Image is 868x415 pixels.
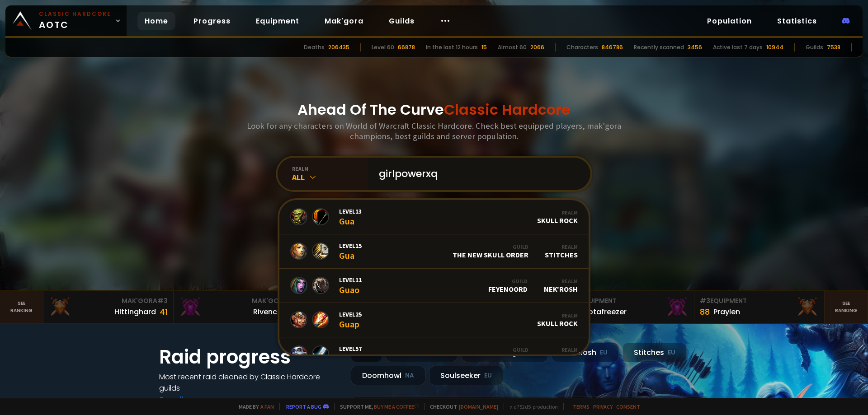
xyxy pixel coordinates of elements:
span: Made by [233,403,274,410]
a: Mak'Gora#3Hittinghard41 [43,291,174,323]
div: 2066 [530,43,544,51]
div: Praylen [713,306,740,317]
a: Consent [616,403,640,410]
div: Recently scanned [634,43,684,51]
div: 41 [160,306,168,318]
div: Guilds [806,43,823,51]
div: Guild [493,346,528,353]
div: Guild [453,243,528,250]
a: [DOMAIN_NAME] [459,403,498,410]
div: The Guild [493,346,528,362]
div: Level 60 [372,43,394,51]
a: Home [137,12,175,30]
small: EU [668,348,675,357]
div: Gua [339,242,362,261]
div: Gua [339,207,362,227]
span: Classic Hardcore [444,99,571,120]
div: FEYENOORD [488,278,528,294]
a: Terms [573,403,590,410]
div: Guao [339,276,362,295]
a: Privacy [593,403,613,410]
div: In the last 12 hours [426,43,478,51]
span: AOTC [39,10,111,32]
a: Classic HardcoreAOTC [5,5,127,36]
div: Realm [545,346,578,353]
span: # 3 [157,296,168,305]
div: 15 [481,43,487,51]
a: Level25GuapRealmSkull Rock [279,303,589,337]
div: Notafreezer [583,306,627,317]
div: The New Skull Order [453,243,528,259]
span: Level 11 [339,276,362,284]
div: 206435 [328,43,349,51]
span: Level 13 [339,207,362,215]
a: Mak'Gora#2Rivench100 [174,291,304,323]
div: Stitches [545,243,578,259]
div: 66878 [398,43,415,51]
a: Guilds [382,12,422,30]
small: Classic Hardcore [39,10,111,18]
div: Realm [545,243,578,250]
div: Stitches [623,343,687,362]
div: Rivench [253,306,282,317]
span: Checkout [424,403,498,410]
div: Guara [339,345,362,364]
div: 7538 [827,43,840,51]
div: Skull Rock [537,312,578,328]
h1: Raid progress [159,343,340,371]
div: Hittinghard [114,306,156,317]
div: Characters [566,43,598,51]
span: Support me, [334,403,419,410]
div: Nek'Rosh [552,343,619,362]
div: Stitches [545,346,578,362]
span: Level 57 [339,345,362,353]
div: 88 [700,306,710,318]
a: Progress [186,12,238,30]
div: Equipment [570,296,689,306]
a: Level13GuaRealmSkull Rock [279,200,589,234]
div: Guild [488,278,528,284]
a: See all progress [159,394,218,405]
div: Soulseeker [429,366,503,385]
a: a fan [260,403,274,410]
div: 846786 [602,43,623,51]
a: Level11GuaoGuildFEYENOORDRealmNek'Rosh [279,269,589,303]
div: Nek'Rosh [544,278,578,294]
div: All [292,172,368,182]
a: Mak'gora [317,12,371,30]
div: Mak'Gora [179,296,298,306]
div: Skull Rock [537,209,578,225]
a: Buy me a coffee [374,403,419,410]
a: Statistics [770,12,824,30]
small: EU [484,371,492,380]
a: Seeranking [825,291,868,323]
span: Level 15 [339,242,362,250]
div: Guap [339,310,362,330]
a: Report a bug [286,403,321,410]
a: Equipment [249,12,307,30]
div: Equipment [700,296,819,306]
div: 10944 [766,43,783,51]
div: Deaths [304,43,325,51]
div: 3456 [688,43,702,51]
div: Realm [537,312,578,319]
a: Level57GuaraGuildThe GuildRealmStitches [279,337,589,372]
h1: Ahead Of The Curve [297,99,571,121]
a: #3Equipment88Praylen [694,291,825,323]
div: Mak'Gora [49,296,168,306]
div: Almost 60 [498,43,527,51]
a: Level15GuaGuildThe New Skull OrderRealmStitches [279,234,589,269]
div: Active last 7 days [713,43,763,51]
div: Realm [537,209,578,216]
small: EU [600,348,608,357]
input: Search a character... [373,158,580,190]
h3: Look for any characters on World of Warcraft Classic Hardcore. Check best equipped players, mak'g... [243,121,625,141]
div: realm [292,165,368,172]
a: #2Equipment88Notafreezer [564,291,694,323]
div: Doomhowl [351,366,425,385]
small: NA [405,371,414,380]
a: Population [700,12,759,30]
span: Level 25 [339,310,362,318]
span: # 3 [700,296,710,305]
span: v. d752d5 - production [504,403,558,410]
